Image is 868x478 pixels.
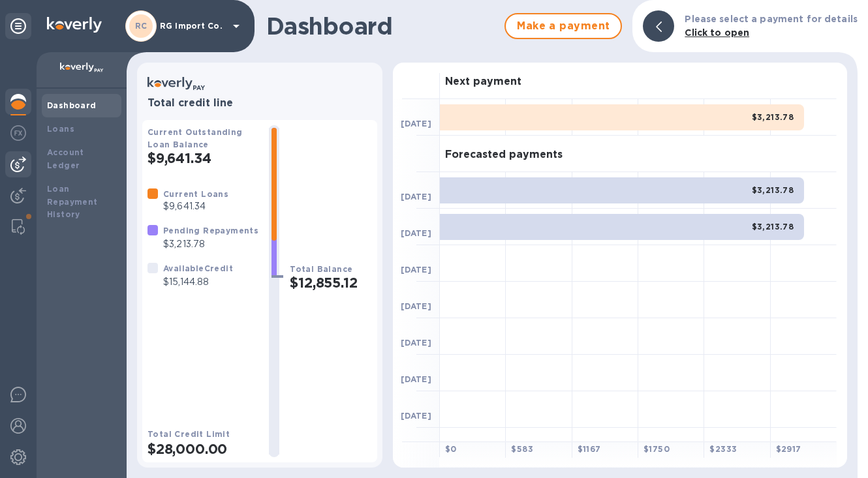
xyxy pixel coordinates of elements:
b: RC [135,21,147,31]
h2: $12,855.12 [290,275,372,291]
b: $ 1750 [643,444,670,454]
b: [DATE] [401,301,431,311]
b: Pending Repayments [163,226,258,235]
h1: Dashboard [266,12,498,40]
h2: $9,641.34 [147,150,258,166]
b: $ 583 [511,444,533,454]
b: Please select a payment for details [685,14,858,24]
b: Total Balance [290,264,352,274]
button: Make a payment [504,13,622,39]
b: Click to open [685,27,749,38]
b: $ 1167 [578,444,601,454]
b: [DATE] [401,192,431,202]
img: Logo [47,17,102,33]
b: [DATE] [401,119,431,128]
p: $3,213.78 [163,237,258,251]
b: Loan Repayment History [47,184,98,220]
b: Dashboard [47,100,97,110]
h2: $28,000.00 [147,441,258,457]
b: [DATE] [401,374,431,384]
p: RG Import Co. [160,22,225,31]
b: $3,213.78 [752,185,794,195]
b: Loans [47,124,74,134]
b: [DATE] [401,265,431,275]
b: $ 2917 [776,444,801,454]
b: [DATE] [401,228,431,238]
b: Total Credit Limit [147,429,230,439]
p: $9,641.34 [163,200,228,213]
img: Foreign exchange [10,125,26,141]
h3: Next payment [445,76,521,88]
b: Current Outstanding Loan Balance [147,127,243,149]
b: [DATE] [401,411,431,421]
b: Account Ledger [47,147,84,170]
p: $15,144.88 [163,275,233,289]
b: $3,213.78 [752,222,794,232]
b: Available Credit [163,263,233,273]
b: $ 2333 [709,444,737,454]
span: Make a payment [516,18,610,34]
div: Unpin categories [5,13,31,39]
b: Current Loans [163,189,228,199]
h3: Total credit line [147,97,372,110]
h3: Forecasted payments [445,149,563,161]
b: [DATE] [401,338,431,348]
b: $3,213.78 [752,112,794,122]
b: $ 0 [445,444,457,454]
